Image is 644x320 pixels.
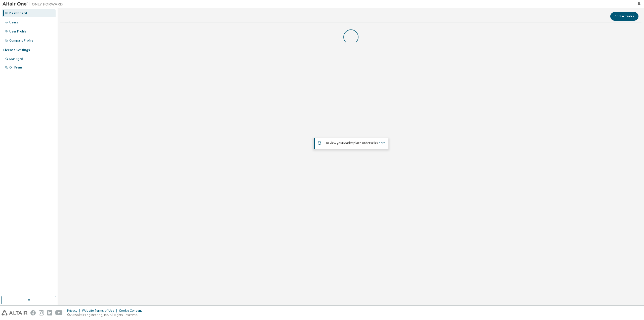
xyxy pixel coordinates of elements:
img: altair_logo.svg [2,310,27,315]
div: Managed [9,57,23,61]
img: linkedin.svg [47,310,52,315]
div: Website Terms of Use [82,309,119,313]
div: On Prem [9,65,22,69]
div: Privacy [67,309,82,313]
div: Dashboard [9,11,27,15]
div: License Settings [3,48,30,52]
button: Contact Sales [610,12,638,21]
a: here [379,141,385,145]
div: Company Profile [9,39,33,43]
div: Users [9,20,18,24]
img: facebook.svg [30,310,36,315]
div: User Profile [9,29,26,33]
img: instagram.svg [39,310,44,315]
img: youtube.svg [55,310,63,315]
img: Altair One [3,2,65,7]
span: To view your click [325,141,385,145]
div: Cookie Consent [119,309,145,313]
em: Marketplace orders [343,141,372,145]
p: © 2025 Altair Engineering, Inc. All Rights Reserved. [67,313,145,317]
